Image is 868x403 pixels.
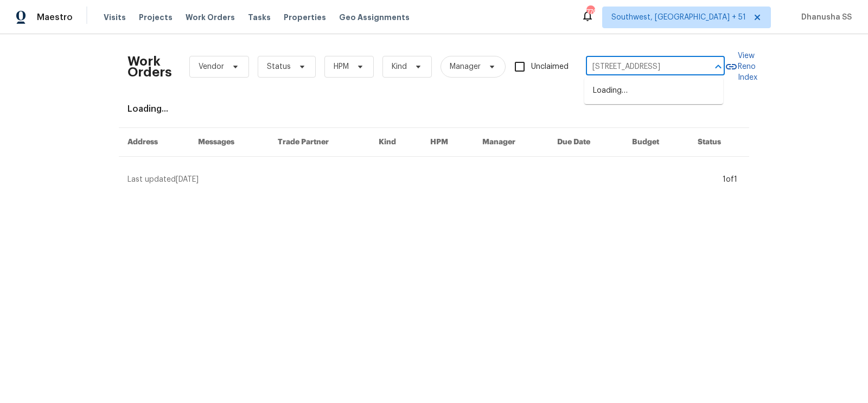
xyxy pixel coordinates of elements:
[586,7,594,17] div: 770
[370,128,422,157] th: Kind
[797,12,852,23] span: Dhanusha SS
[339,12,410,23] span: Geo Assignments
[186,12,235,23] span: Work Orders
[189,128,269,157] th: Messages
[119,128,189,157] th: Address
[584,78,723,104] div: Loading…
[623,128,689,157] th: Budget
[711,59,726,74] button: Close
[37,12,73,23] span: Maestro
[267,61,291,72] span: Status
[248,14,271,21] span: Tasks
[725,50,757,83] a: View Reno Index
[474,128,548,157] th: Manager
[450,61,481,72] span: Manager
[139,12,173,23] span: Projects
[392,61,407,72] span: Kind
[127,104,741,114] div: Loading...
[586,59,694,75] input: Enter in an address
[689,128,749,157] th: Status
[611,12,746,23] span: Southwest, [GEOGRAPHIC_DATA] + 51
[422,128,474,157] th: HPM
[127,56,172,78] h2: Work Orders
[176,176,199,183] span: [DATE]
[269,128,371,157] th: Trade Partner
[531,61,569,73] span: Unclaimed
[334,61,349,72] span: HPM
[723,174,737,185] div: 1 of 1
[548,128,623,157] th: Due Date
[104,12,126,23] span: Visits
[127,174,719,185] div: Last updated
[284,12,326,23] span: Properties
[199,61,224,72] span: Vendor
